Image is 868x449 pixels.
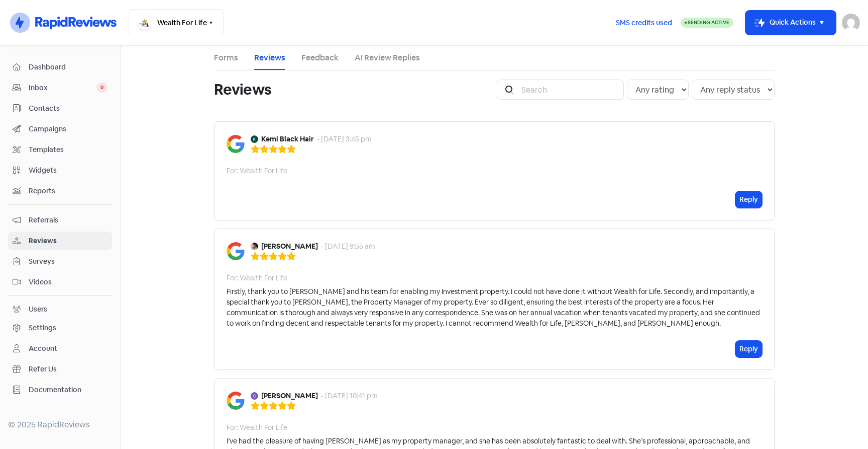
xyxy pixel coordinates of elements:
[745,11,836,35] button: Quick Actions
[688,19,729,26] span: Sending Active
[355,52,420,64] a: AI Review Replies
[214,52,238,64] a: Forms
[227,273,287,283] div: For: Wealth For Life
[29,103,107,114] span: Contacts
[96,83,107,93] span: 0
[681,17,733,29] a: Sending Active
[227,166,287,176] div: For: Wealth For Life
[227,392,245,410] img: Image
[29,236,107,246] span: Reviews
[29,364,107,375] span: Refer Us
[254,52,285,64] a: Reviews
[29,186,107,196] span: Reports
[8,79,112,97] a: Inbox 0
[261,241,318,252] b: [PERSON_NAME]
[8,211,112,230] a: Referrals
[607,17,681,27] a: SMS credits used
[8,381,112,399] a: Documentation
[8,140,112,159] a: Templates
[29,343,57,354] div: Account
[8,161,112,180] a: Widgets
[8,120,112,138] a: Campaigns
[251,392,258,400] img: Avatar
[214,73,271,106] h1: Reviews
[251,135,258,143] img: Avatar
[8,300,112,319] a: Users
[29,385,107,395] span: Documentation
[321,241,375,252] div: - [DATE] 9:55 am
[8,273,112,291] a: Videos
[29,165,107,176] span: Widgets
[29,62,107,72] span: Dashboard
[616,18,672,28] span: SMS credits used
[8,232,112,250] a: Reviews
[321,391,378,401] div: - [DATE] 10:41 pm
[8,99,112,118] a: Contacts
[8,360,112,379] a: Refer Us
[29,83,96,93] span: Inbox
[29,256,107,267] span: Surveys
[227,286,762,329] div: Firstly, thank you to [PERSON_NAME] and his team for enabling my Investment property. I could not...
[317,134,372,144] div: - [DATE] 3:45 pm
[251,243,258,250] img: Avatar
[261,391,318,401] b: [PERSON_NAME]
[8,319,112,337] a: Settings
[227,422,287,433] div: For: Wealth For Life
[826,409,858,439] iframe: chat widget
[29,124,107,134] span: Campaigns
[29,215,107,226] span: Referrals
[29,277,107,287] span: Videos
[735,341,762,357] button: Reply
[8,419,112,431] div: © 2025 RapidReviews
[8,58,112,77] a: Dashboard
[29,304,47,315] div: Users
[8,252,112,271] a: Surveys
[227,135,245,153] img: Image
[227,242,245,260] img: Image
[261,134,314,144] b: Kemi Black Hair
[129,9,224,36] button: Wealth For Life
[8,339,112,358] a: Account
[735,191,762,208] button: Reply
[29,144,107,155] span: Templates
[842,14,860,32] img: User
[301,52,339,64] a: Feedback
[8,182,112,200] a: Reports
[515,80,624,100] input: Search
[29,323,56,333] div: Settings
